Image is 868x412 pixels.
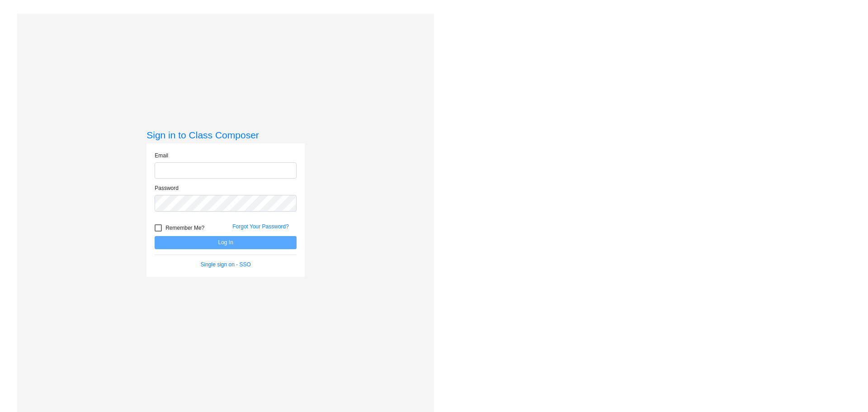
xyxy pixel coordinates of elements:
a: Forgot Your Password? [232,223,289,230]
label: Email [155,152,168,160]
label: Password [155,184,179,192]
button: Log In [155,236,297,249]
a: Single sign on - SSO [201,261,251,268]
h3: Sign in to Class Composer [146,129,305,141]
span: Remember Me? [165,223,204,233]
